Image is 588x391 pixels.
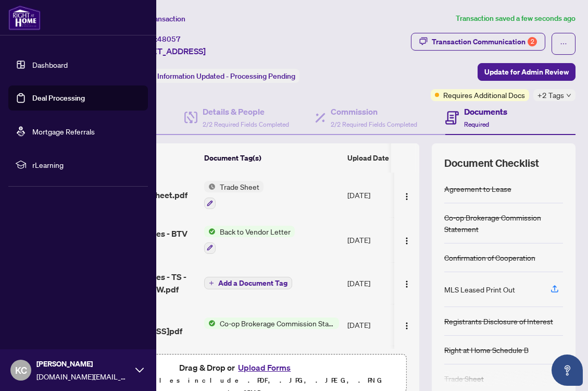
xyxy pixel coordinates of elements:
img: Status Icon [204,181,216,192]
div: Confirmation of Cooperation [444,252,535,263]
span: +2 Tags [537,89,564,101]
th: Document Tag(s) [200,143,343,173]
div: Agreement to Lease [444,183,511,194]
span: Document Checklist [444,156,539,170]
span: KC [15,363,27,377]
div: Co-op Brokerage Commission Statement [444,212,563,235]
h4: Details & People [203,105,289,118]
span: Upload Date [347,152,389,164]
span: Information Updated - Processing Pending [157,71,295,81]
span: down [566,93,571,98]
span: [STREET_ADDRESS] [129,45,206,57]
article: Transaction saved a few seconds ago [456,13,576,25]
button: Status IconBack to Vendor Letter [204,226,295,254]
button: Status IconTrade Sheet [204,181,264,209]
span: [DOMAIN_NAME][EMAIL_ADDRESS][DOMAIN_NAME] [36,371,130,382]
td: [DATE] [343,217,414,262]
img: Logo [403,280,411,288]
a: Deal Processing [32,93,85,103]
img: Status Icon [204,226,216,237]
a: Dashboard [32,60,68,69]
td: [DATE] [343,304,414,346]
img: Logo [403,192,411,201]
img: Status Icon [204,317,216,329]
td: [DATE] [343,173,414,217]
span: Required [464,120,489,128]
span: View Transaction [130,14,185,23]
span: Co-op Brokerage Commission Statement [216,317,339,329]
div: MLS Leased Print Out [444,284,515,295]
span: Add a Document Tag [218,279,287,287]
span: Trade Sheet [216,181,264,192]
button: Logo [398,231,415,248]
img: logo [8,5,41,30]
button: Logo [398,316,415,333]
span: Requires Additional Docs [443,89,525,101]
button: Open asap [552,355,583,386]
button: Transaction Communication2 [411,33,545,51]
span: Drag & Drop or [179,361,294,374]
button: Logo [398,275,415,291]
span: 2/2 Required Fields Completed [331,120,417,128]
button: Upload Forms [235,361,294,374]
span: Back to Vendor Letter [216,226,295,237]
button: Logo [398,187,415,203]
button: Status IconCo-op Brokerage Commission Statement [204,317,339,329]
span: rLearning [32,159,141,170]
span: 2/2 Required Fields Completed [203,120,289,128]
button: Add a Document Tag [204,277,292,289]
button: Add a Document Tag [204,276,292,290]
img: Logo [403,237,411,245]
button: Update for Admin Review [478,63,576,81]
span: 48057 [157,34,181,44]
div: Right at Home Schedule B [444,344,529,356]
th: Upload Date [343,143,414,173]
td: [DATE] [343,346,414,390]
div: Transaction Communication [432,33,537,50]
span: ellipsis [560,40,567,47]
span: [PERSON_NAME] [36,358,130,370]
div: 2 [528,37,537,46]
img: Logo [403,322,411,330]
div: Status: [129,69,299,83]
span: Update for Admin Review [484,64,569,80]
h4: Commission [331,105,417,118]
a: Mortgage Referrals [32,127,95,136]
td: [DATE] [343,262,414,304]
span: plus [209,280,214,286]
div: Registrants Disclosure of Interest [444,315,553,327]
h4: Documents [464,105,507,118]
